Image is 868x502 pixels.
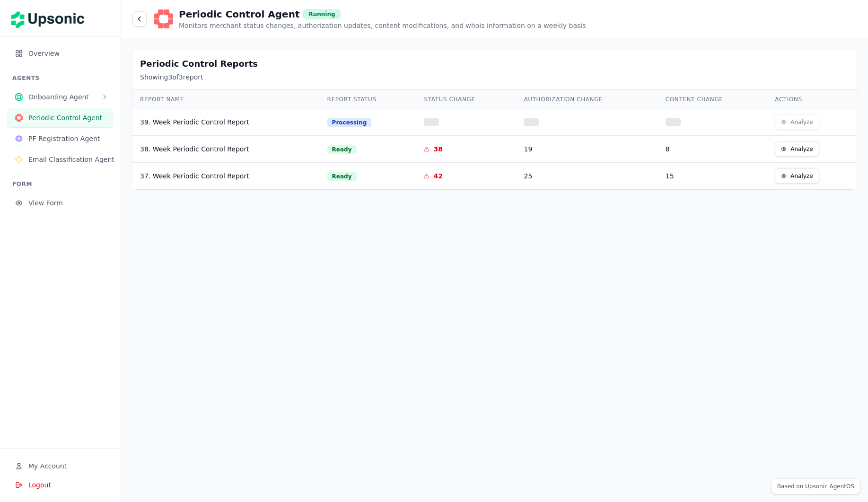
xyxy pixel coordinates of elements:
button: Analyze [775,141,819,157]
button: PF Registration Agent [8,129,113,148]
span: PF Registration Agent [28,134,105,143]
div: 38. Week Periodic Control Report [140,144,312,154]
th: Actions [767,90,857,109]
div: Processing [327,118,372,127]
th: Status Change [416,90,516,109]
div: Ready [327,172,357,181]
span: View Form [28,198,105,208]
div: 15 [666,171,760,181]
span: Overview [28,49,105,58]
th: Report Status [320,90,417,109]
th: Report Name [132,90,320,109]
h3: AGENTS [12,74,113,82]
th: Content Change [658,90,767,109]
p: Monitors merchant status changes, authorization updates, content modifications, and whois informa... [179,21,586,30]
div: Running [303,9,340,19]
a: My Account [8,463,113,472]
div: 42 [433,171,442,181]
button: Logout [8,476,113,494]
span: Periodic Control Agent [28,113,105,123]
div: 37. Week Periodic Control Report [140,171,312,181]
img: Upsonic [11,5,91,31]
img: PF Registration Agent [15,135,23,142]
a: Email Classification AgentEmail Classification Agent [8,156,113,165]
button: View Form [8,194,113,212]
a: View Form [8,200,113,209]
div: 38 [433,144,442,154]
img: Email Classification Agent [15,156,23,163]
span: Logout [28,480,51,490]
h2: Periodic Control Reports [140,57,849,70]
p: Showing 3 of 3 report [140,72,849,82]
span: Onboarding Agent [28,92,98,102]
button: Overview [8,44,113,63]
h3: FORM [12,180,113,188]
div: 39. Week Periodic Control Report [140,117,312,127]
img: Onboarding Agent [15,93,23,101]
button: Email Classification Agent [8,150,113,169]
div: Ready [327,145,357,154]
img: Periodic Control Agent [15,114,23,122]
img: Periodic Control Agent [154,9,173,28]
button: My Account [8,457,113,476]
div: 8 [666,144,760,154]
button: Periodic Control Agent [8,108,113,127]
span: Email Classification Agent [28,155,114,164]
h1: Periodic Control Agent [179,8,299,21]
button: Analyze [775,168,819,184]
a: Overview [8,50,113,59]
div: 19 [524,144,650,154]
a: Periodic Control AgentPeriodic Control Agent [8,114,113,123]
th: Authorization Change [516,90,658,109]
button: Onboarding Agent [8,88,113,106]
div: 25 [524,171,650,181]
span: My Account [28,461,67,471]
a: PF Registration AgentPF Registration Agent [8,135,113,144]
